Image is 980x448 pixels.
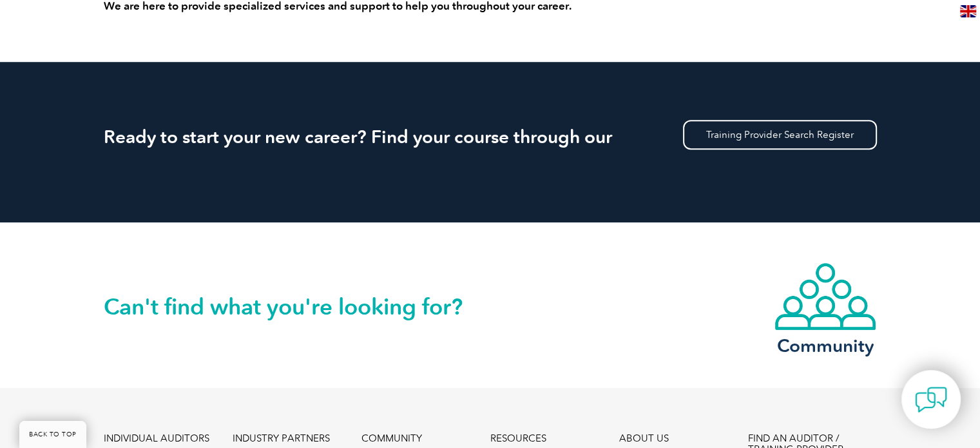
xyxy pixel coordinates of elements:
h3: Community [774,338,877,354]
a: RESOURCES [490,433,546,444]
a: BACK TO TOP [19,421,86,448]
h2: Ready to start your new career? Find your course through our [104,126,877,147]
h2: Can't find what you're looking for? [104,297,490,317]
a: Training Provider Search Register [683,120,877,150]
a: COMMUNITY [361,433,421,444]
a: Community [774,262,877,354]
img: contact-chat.png [915,384,947,416]
a: INDIVIDUAL AUDITORS [104,433,209,444]
a: ABOUT US [619,433,668,444]
img: icon-community.webp [774,262,877,331]
a: INDUSTRY PARTNERS [232,433,329,444]
img: en [960,5,976,17]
